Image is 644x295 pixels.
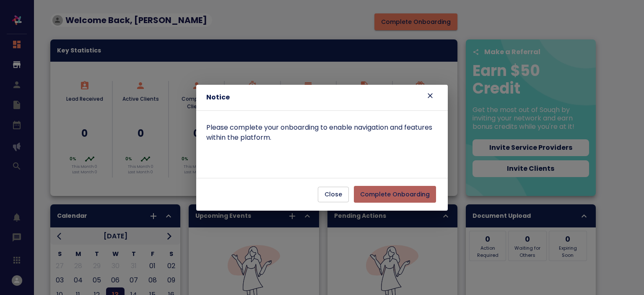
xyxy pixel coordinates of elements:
[206,123,438,143] p: Please complete your onboarding to enable navigation and features within the platform.
[318,187,349,202] button: Close
[325,189,342,200] span: Close
[360,189,430,200] span: Complete Onboarding
[206,91,361,103] h6: Notice
[354,186,436,203] button: Complete Onboarding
